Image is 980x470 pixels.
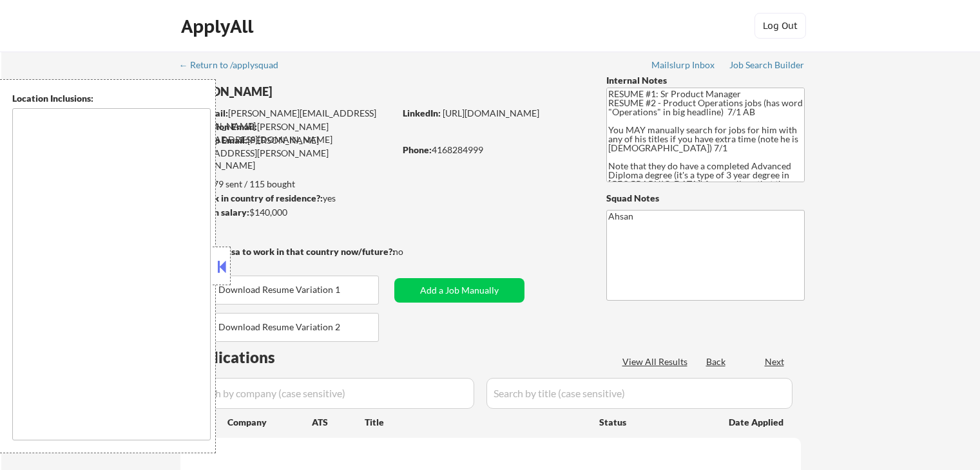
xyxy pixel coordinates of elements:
div: no [393,245,430,258]
div: Date Applied [729,416,785,429]
button: Log Out [754,13,806,39]
strong: Can work in country of residence?: [180,193,323,203]
div: Next [765,355,785,368]
div: Applications [184,350,312,365]
div: [PERSON_NAME] [180,84,445,100]
div: Squad Notes [606,192,805,205]
div: [PERSON_NAME][EMAIL_ADDRESS][DOMAIN_NAME] [181,107,394,132]
div: Internal Notes [606,74,805,87]
div: $140,000 [180,206,394,219]
div: yes [180,192,390,205]
a: Mailslurp Inbox [651,60,716,73]
input: Search by title (case sensitive) [486,378,793,409]
a: ← Return to /applysquad [179,60,291,73]
div: 79 sent / 115 bought [180,178,394,191]
div: [PERSON_NAME][EMAIL_ADDRESS][DOMAIN_NAME] [181,120,394,146]
button: Add a Job Manually [394,278,524,303]
div: Company [227,416,312,429]
input: Search by company (case sensitive) [184,378,474,409]
div: Mailslurp Inbox [651,61,716,70]
a: [URL][DOMAIN_NAME] [443,108,539,118]
div: Title [365,416,587,429]
div: Location Inclusions: [12,92,211,105]
div: Back [706,355,727,368]
strong: LinkedIn: [403,108,441,118]
div: View All Results [622,355,691,368]
div: Status [599,410,710,433]
strong: Will need Visa to work in that country now/future?: [180,246,395,257]
button: Download Resume Variation 2 [180,313,379,342]
div: ATS [312,416,365,429]
div: ← Return to /applysquad [179,61,291,70]
div: Job Search Builder [729,61,805,70]
strong: Phone: [403,144,432,155]
div: 4168284999 [403,144,585,156]
div: [PERSON_NAME][EMAIL_ADDRESS][PERSON_NAME][DOMAIN_NAME] [180,134,394,172]
button: Download Resume Variation 1 [180,276,379,305]
div: ApplyAll [181,15,257,37]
